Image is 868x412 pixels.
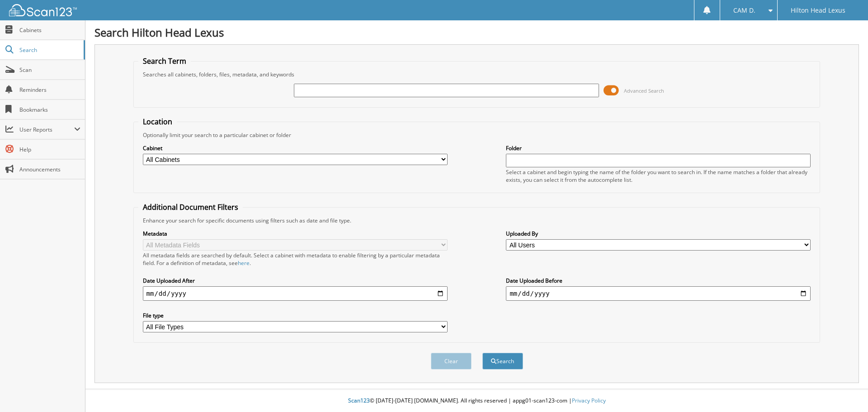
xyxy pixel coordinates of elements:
span: Help [19,146,80,153]
span: Hilton Head Lexus [791,8,845,13]
span: Scan123 [348,397,370,404]
button: Clear [431,353,472,369]
div: Enhance your search for specific documents using filters such as date and file type. [138,217,816,224]
span: Advanced Search [624,87,664,94]
h1: Search Hilton Head Lexus [94,25,859,40]
legend: Search Term [138,56,191,66]
input: start [143,286,448,301]
img: scan123-logo-white.svg [9,4,77,16]
span: Reminders [19,86,80,94]
button: Search [482,353,523,369]
a: Privacy Policy [572,397,606,404]
label: Date Uploaded Before [506,277,811,284]
div: All metadata fields are searched by default. Select a cabinet with metadata to enable filtering b... [143,251,448,267]
label: Uploaded By [506,230,811,237]
div: Optionally limit your search to a particular cabinet or folder [138,131,816,139]
span: Cabinets [19,26,80,34]
span: Bookmarks [19,106,80,114]
iframe: Chat Widget [823,369,868,412]
span: Scan [19,66,80,74]
label: Date Uploaded After [143,277,448,284]
span: User Reports [19,126,74,133]
div: © [DATE]-[DATE] [DOMAIN_NAME]. All rights reserved | appg01-scan123-com | [85,390,868,412]
span: Search [19,46,79,54]
label: Folder [506,144,811,152]
label: Metadata [143,230,448,237]
span: Announcements [19,166,80,173]
legend: Additional Document Filters [138,202,243,212]
legend: Location [138,117,177,127]
a: here [238,259,250,267]
div: Searches all cabinets, folders, files, metadata, and keywords [138,71,816,78]
label: File type [143,312,448,319]
input: end [506,286,811,301]
div: Select a cabinet and begin typing the name of the folder you want to search in. If the name match... [506,168,811,184]
label: Cabinet [143,144,448,152]
span: CAM D. [733,8,755,13]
